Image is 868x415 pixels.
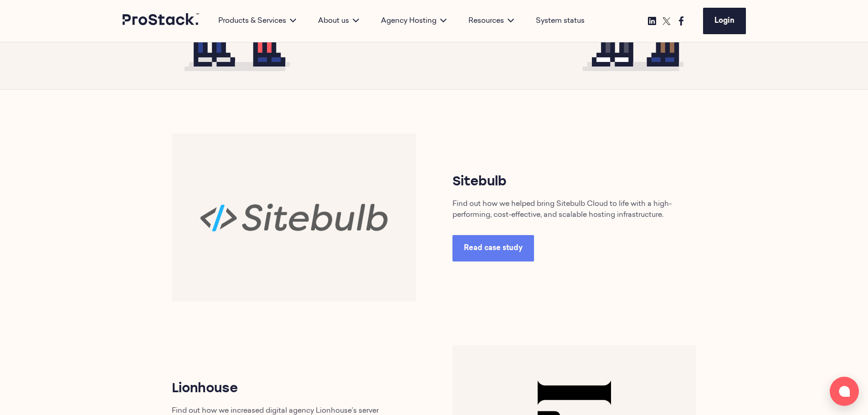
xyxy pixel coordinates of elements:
[536,15,585,26] a: System status
[307,15,370,26] div: About us
[714,17,734,25] span: Login
[830,377,859,406] button: Open chat window
[370,15,457,26] div: Agency Hosting
[452,173,697,191] h3: Sitebulb
[172,133,416,302] img: Sitebulb-768x530.png
[207,15,307,26] div: Products & Services
[123,13,200,29] a: Prostack logo
[464,245,523,252] span: Read case study
[457,15,525,26] div: Resources
[452,199,697,220] p: Find out how we helped bring Sitebulb Cloud to life with a high-performing, cost-effective, and s...
[703,8,746,34] a: Login
[172,380,416,398] h3: Lionhouse
[452,235,534,261] a: Read case study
